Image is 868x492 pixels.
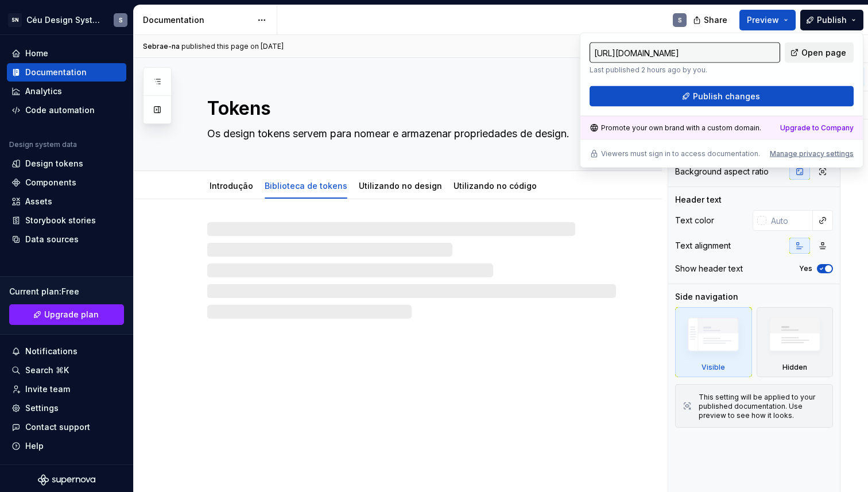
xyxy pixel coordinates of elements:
[675,263,743,274] div: Show header text
[780,123,854,133] a: Upgrade to Company
[25,383,70,395] div: Invite team
[8,13,22,27] div: SN
[260,173,352,197] div: Biblioteca de tokens
[687,10,735,30] button: Share
[359,181,442,191] a: Utilizando no design
[675,215,714,226] div: Text color
[601,149,760,158] p: Viewers must sign in to access documentation.
[25,48,48,59] div: Home
[449,173,541,197] div: Utilizando no código
[25,177,76,188] div: Components
[25,234,79,245] div: Data sources
[675,166,769,177] div: Background aspect ratio
[9,304,124,325] a: Upgrade plan
[25,215,96,226] div: Storybook stories
[25,67,87,78] div: Documentation
[702,363,725,372] div: Visible
[25,346,77,357] div: Notifications
[7,437,126,455] button: Help
[770,149,854,158] button: Manage privacy settings
[7,44,126,63] a: Home
[7,230,126,249] a: Data sources
[26,14,100,26] div: Céu Design System
[800,10,863,30] button: Publish
[143,14,251,26] div: Documentation
[7,173,126,192] a: Components
[25,440,44,452] div: Help
[7,63,126,82] a: Documentation
[2,7,131,32] button: SNCéu Design SystemS
[25,158,83,169] div: Design tokens
[354,173,447,197] div: Utilizando no design
[25,104,95,116] div: Code automation
[9,286,124,297] div: Current plan : Free
[25,365,69,376] div: Search ⌘K
[747,14,779,26] span: Preview
[704,14,727,26] span: Share
[675,194,722,206] div: Header text
[7,399,126,417] a: Settings
[181,42,284,51] div: published this page on [DATE]
[590,65,780,75] p: Last published 2 hours ago by you.
[205,95,614,122] textarea: Tokens
[9,140,77,149] div: Design system data
[265,181,347,191] a: Biblioteca de tokens
[119,16,123,25] div: S
[205,173,258,197] div: Introdução
[454,181,537,191] a: Utilizando no código
[143,42,180,51] span: Sebrae-na
[739,10,796,30] button: Preview
[699,393,826,420] div: This setting will be applied to your published documentation. Use preview to see how it looks.
[801,47,846,59] span: Open page
[675,291,738,303] div: Side navigation
[675,307,752,377] div: Visible
[678,16,682,25] div: S
[817,14,847,26] span: Publish
[44,309,99,320] span: Upgrade plan
[25,86,62,97] div: Analytics
[693,91,760,102] span: Publish changes
[799,264,812,273] label: Yes
[590,86,854,107] button: Publish changes
[7,154,126,173] a: Design tokens
[25,421,90,433] div: Contact support
[766,210,813,231] input: Auto
[757,307,834,377] div: Hidden
[785,42,854,63] a: Open page
[210,181,253,191] a: Introdução
[7,192,126,211] a: Assets
[7,211,126,230] a: Storybook stories
[782,363,807,372] div: Hidden
[7,361,126,379] button: Search ⌘K
[7,380,126,398] a: Invite team
[7,342,126,361] button: Notifications
[205,125,614,143] textarea: Os design tokens servem para nomear e armazenar propriedades de design.
[7,101,126,119] a: Code automation
[675,240,731,251] div: Text alignment
[25,402,59,414] div: Settings
[38,474,95,486] svg: Supernova Logo
[7,418,126,436] button: Contact support
[25,196,52,207] div: Assets
[590,123,761,133] div: Promote your own brand with a custom domain.
[7,82,126,100] a: Analytics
